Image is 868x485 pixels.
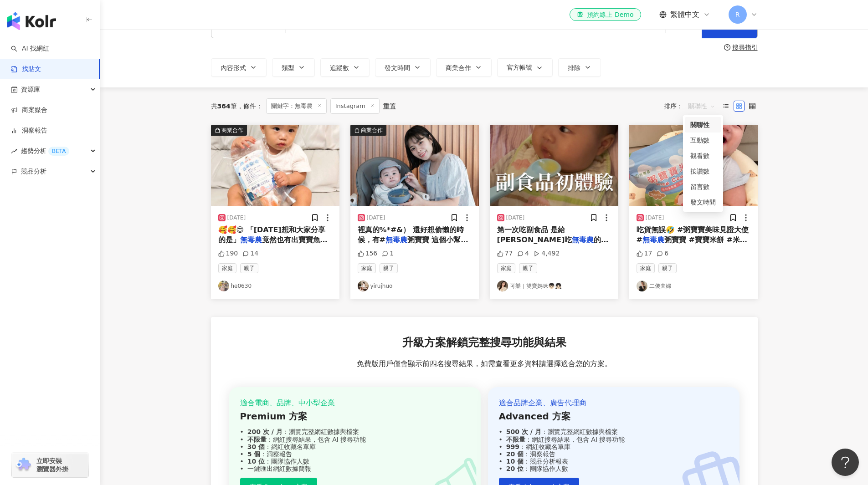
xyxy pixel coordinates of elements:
[350,125,479,206] button: 商業合作
[227,214,246,222] div: [DATE]
[657,249,668,258] div: 6
[240,458,470,465] div: ：團隊協作人數
[497,225,572,244] span: 第一次吃副食品 是給[PERSON_NAME]吃
[242,249,258,258] div: 14
[690,151,716,161] div: 觀看數
[506,443,519,450] strong: 999
[247,428,282,435] strong: 200 次 / 月
[217,102,231,110] span: 364
[832,449,859,476] iframe: Help Scout Beacon - Open
[499,465,729,472] div: ：團隊協作人數
[211,125,339,206] button: 商業合作
[534,249,560,258] div: 4,492
[497,263,515,273] span: 家庭
[218,235,328,254] span: 竟然也有出寶寶魚片了.ᐟ‪.ᐟ
[240,263,258,273] span: 親子
[240,428,470,435] div: ：瀏覽完整網紅數據與檔案
[506,465,524,472] strong: 20 位
[240,450,470,458] div: ：洞察報告
[330,98,380,114] span: Instagram
[506,436,525,443] strong: 不限量
[350,125,479,206] img: post-image
[237,102,262,110] span: 條件 ：
[497,249,513,258] div: 77
[11,106,47,115] a: 商案媒合
[48,147,69,156] div: BETA
[266,98,327,114] span: 關鍵字：無毒農
[637,263,655,273] span: 家庭
[211,58,267,77] button: 內容形式
[499,443,729,450] div: ：網紅收藏名單庫
[358,281,369,291] img: KOL Avatar
[499,436,729,443] div: ：網紅搜尋結果，包含 AI 搜尋功能
[330,64,349,71] span: 追蹤數
[685,163,721,179] div: 按讚數
[506,450,524,458] strong: 20 個
[11,65,41,74] a: 找貼文
[499,428,729,435] div: ：瀏覽完整網紅數據與檔案
[211,102,237,110] div: 共 筆
[690,135,716,145] div: 互動數
[358,235,468,254] span: 粥寶寶 這個小幫手🫶🏻✨ 之
[570,8,641,21] a: 預約線上 Demo
[690,197,716,207] div: 發文時間
[568,64,580,71] span: 排除
[506,458,524,465] strong: 10 個
[358,225,464,244] span: 裡真的%*#&） 還好想偷懶的時候，有#
[11,148,17,154] span: rise
[690,120,716,130] div: 關聯性
[383,102,396,110] div: 重置
[240,235,262,244] mark: 無毒農
[218,281,332,291] a: KOL Avatarhe0630
[688,99,715,113] span: 關聯性
[499,450,729,458] div: ：洞察報告
[385,64,410,71] span: 發文時間
[358,281,472,291] a: KOL Avataryirujhuo
[637,281,750,291] a: KOL Avatar二傻夫婦
[732,44,758,51] div: 搜尋指引
[629,125,758,206] img: post-image
[240,443,470,450] div: ：網紅收藏名單庫
[21,141,69,161] span: 趨勢分析
[240,398,470,408] div: 適合電商、品牌、中小型企業
[642,235,664,244] mark: 無毒農
[685,194,721,210] div: 發文時間
[490,125,618,206] img: post-image
[11,126,47,135] a: 洞察報告
[497,281,611,291] a: KOL Avatar可樂｜雙寶媽咪👦🏻👧🏻
[320,58,370,77] button: 追蹤數
[646,214,664,222] div: [DATE]
[637,281,647,291] img: KOL Avatar
[517,249,529,258] div: 4
[247,436,267,443] strong: 不限量
[685,117,721,133] div: 關聯性
[11,44,49,53] a: searchAI 找網紅
[218,225,325,244] span: 🥰🥰😍 「[DATE]想和大家分享的是」
[690,166,716,176] div: 按讚數
[21,79,40,100] span: 資源庫
[664,99,720,113] div: 排序：
[497,58,553,77] button: 官方帳號
[519,263,537,273] span: 親子
[506,428,541,435] strong: 500 次 / 月
[240,410,470,423] div: Premium 方案
[577,10,633,19] div: 預約線上 Demo
[402,335,566,351] span: 升級方案解鎖完整搜尋功能與結果
[240,465,470,472] div: 一鍵匯出網紅數據簡報
[637,225,749,244] span: 吃貨無誤🤣 #粥寶寶美味見證大使 #
[211,125,339,206] img: post-image
[497,281,508,291] img: KOL Avatar
[724,44,730,51] span: question-circle
[685,133,721,148] div: 互動數
[272,58,315,77] button: 類型
[506,214,525,222] div: [DATE]
[446,64,471,71] span: 商業合作
[572,235,594,244] mark: 無毒農
[221,126,243,135] div: 商業合作
[367,214,385,222] div: [DATE]
[358,263,376,273] span: 家庭
[499,410,729,423] div: Advanced 方案
[282,64,294,71] span: 類型
[36,457,68,473] span: 立即安裝 瀏覽器外掛
[382,249,394,258] div: 1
